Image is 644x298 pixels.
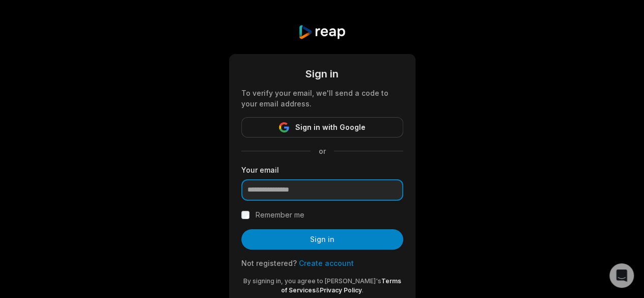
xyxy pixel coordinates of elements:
div: Open Intercom Messenger [609,263,634,288]
label: Your email [241,165,403,175]
span: . [362,286,363,294]
button: Sign in [241,229,403,250]
span: Sign in with Google [295,121,366,133]
img: reap [298,24,346,40]
a: Privacy Policy [320,286,362,294]
span: & [316,286,320,294]
button: Sign in with Google [241,117,403,138]
a: Terms of Services [281,277,401,294]
span: By signing in, you agree to [PERSON_NAME]'s [243,277,381,285]
a: Create account [299,259,354,267]
div: Sign in [241,66,403,82]
span: or [311,146,334,156]
span: Not registered? [241,259,297,267]
div: To verify your email, we'll send a code to your email address. [241,88,403,109]
label: Remember me [256,209,304,221]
